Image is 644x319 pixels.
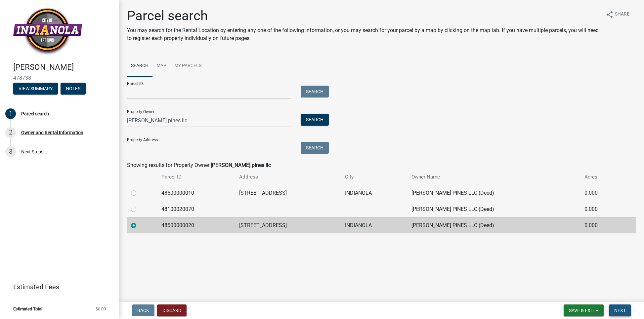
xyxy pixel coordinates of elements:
[600,8,635,21] button: shareShare
[127,56,152,77] a: Search
[614,308,626,313] span: Next
[127,8,600,24] h1: Parcel search
[21,130,83,135] div: Owner and Rental Information
[341,185,407,201] td: INDIANOLA
[152,56,170,77] a: Map
[5,108,16,119] div: 1
[170,56,205,77] a: My Parcels
[408,169,580,185] th: Owner Name
[137,308,149,313] span: Back
[5,280,108,294] a: Estimated Fees
[157,169,235,185] th: Parcel ID
[615,11,629,19] span: Share
[341,217,407,233] td: INDIANOLA
[157,185,235,201] td: 48500000010
[127,161,636,169] div: Showing results for Property Owner:
[301,86,329,98] button: Search
[5,146,16,157] div: 3
[235,217,341,233] td: [STREET_ADDRESS]
[13,307,42,311] span: Estimated Total
[13,83,58,95] button: View Summary
[132,304,154,316] button: Back
[408,201,580,217] td: [PERSON_NAME] PINES LLC (Deed)
[13,75,106,81] span: 478738
[580,169,621,185] th: Acres
[408,185,580,201] td: [PERSON_NAME] PINES LLC (Deed)
[5,127,16,138] div: 2
[96,307,106,311] span: $0.00
[606,11,614,19] i: share
[609,304,631,316] button: Next
[13,7,82,56] img: City of Indianola, Iowa
[61,83,86,95] button: Notes
[13,86,58,92] wm-modal-confirm: Summary
[21,111,49,116] div: Parcel search
[408,217,580,233] td: [PERSON_NAME] PINES LLC (Deed)
[157,217,235,233] td: 48500000020
[235,169,341,185] th: Address
[61,86,86,92] wm-modal-confirm: Notes
[235,185,341,201] td: [STREET_ADDRESS]
[569,308,594,313] span: Save & Exit
[301,142,329,154] button: Search
[341,169,407,185] th: City
[580,201,621,217] td: 0.000
[564,304,604,316] button: Save & Exit
[157,201,235,217] td: 48100020070
[301,114,329,126] button: Search
[157,304,187,316] button: Discard
[13,62,114,72] h4: [PERSON_NAME]
[580,185,621,201] td: 0.000
[127,26,600,42] p: You may search for the Rental Location by entering any one of the following information, or you m...
[580,217,621,233] td: 0.000
[211,162,271,168] strong: [PERSON_NAME] pines llc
